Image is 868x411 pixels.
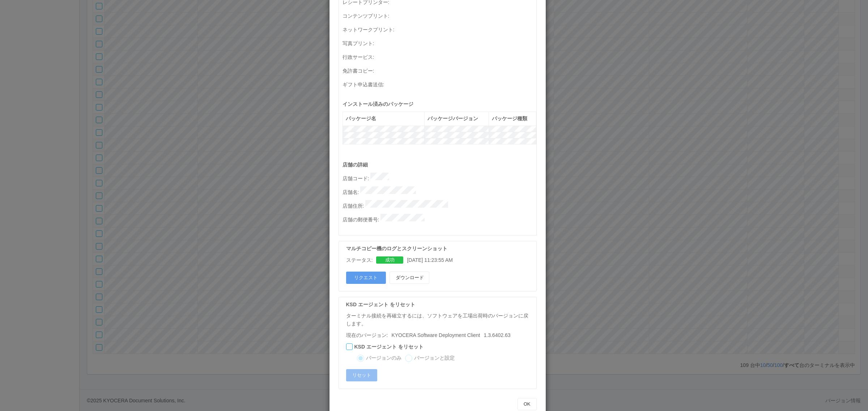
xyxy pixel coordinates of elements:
[342,200,536,210] p: 店舗住所 :
[346,301,533,308] p: KSD エージェント をリセット
[342,214,536,224] p: 店舗の郵便番号 :
[391,332,480,338] span: KYOCERA Software Deployment Client
[342,79,536,89] p: ギフト申込書送信 :
[346,272,386,284] button: リクエスト
[492,115,533,122] div: パッケージ種類
[354,343,424,351] label: KSD エージェント をリセット
[342,38,536,48] p: 写真プリント :
[346,115,421,122] div: パッケージ名
[346,369,377,381] button: リセット
[342,161,536,169] p: 店舗の詳細
[346,312,533,328] p: ターミナル接続を再確立するには、ソフトウェアを工場出荷時のバージョンに戻します。
[342,51,536,61] p: 行政サービス :
[346,256,533,264] div: [DATE] 11:23:55 AM
[342,100,536,108] p: インストール済みのパッケージ
[342,186,536,196] p: 店舗名 :
[388,332,510,338] span: 1.3.6402.63
[342,10,536,20] p: コンテンツプリント :
[346,245,533,252] p: マルチコピー機のログとスクリーンショット
[427,115,486,122] div: パッケージバージョン
[346,256,373,264] p: ステータス:
[342,173,536,183] p: 店舗コード :
[518,398,537,410] button: OK
[390,272,429,284] button: ダウンロード
[414,354,455,362] label: バージョンと設定
[366,354,401,362] label: バージョンのみ
[342,24,536,34] p: ネットワークプリント :
[346,332,533,339] p: 現在のバージョン:
[342,65,536,75] p: 免許書コピー :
